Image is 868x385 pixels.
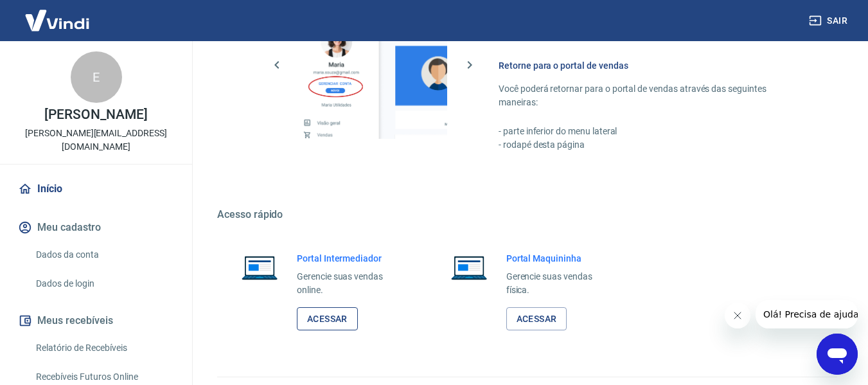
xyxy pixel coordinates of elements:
a: Acessar [297,307,358,331]
img: Imagem de um notebook aberto [233,252,287,283]
img: Vindi [15,1,99,40]
a: Acessar [506,307,567,331]
h6: Portal Intermediador [297,252,403,265]
button: Meu cadastro [15,213,177,242]
p: [PERSON_NAME][EMAIL_ADDRESS][DOMAIN_NAME] [10,127,182,154]
h6: Retorne para o portal de vendas [499,59,806,72]
a: Dados da conta [31,242,177,268]
h5: Acesso rápido [217,208,837,221]
h6: Portal Maquininha [506,252,613,265]
p: - rodapé desta página [499,138,806,152]
iframe: Mensagem da empresa [756,300,858,328]
a: Dados de login [31,271,177,297]
p: - parte inferior do menu lateral [499,125,806,138]
span: Olá! Precisa de ajuda? [8,9,108,19]
img: Imagem de um notebook aberto [442,252,496,283]
div: E [71,51,122,103]
button: Meus recebíveis [15,307,177,335]
p: Gerencie suas vendas online. [297,270,403,297]
p: Você poderá retornar para o portal de vendas através das seguintes maneiras: [499,82,806,109]
button: Sair [806,9,853,33]
iframe: Botão para abrir a janela de mensagens [817,334,858,375]
a: Relatório de Recebíveis [31,335,177,361]
iframe: Fechar mensagem [725,303,750,328]
p: Gerencie suas vendas física. [506,270,613,297]
p: [PERSON_NAME] [44,108,147,121]
a: Início [15,175,177,203]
